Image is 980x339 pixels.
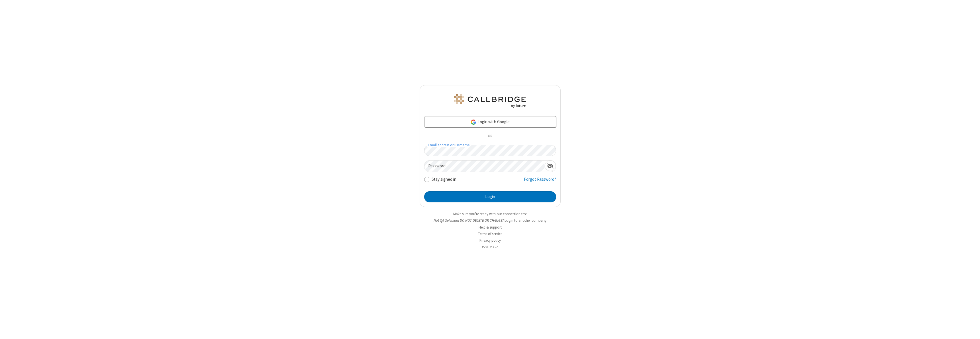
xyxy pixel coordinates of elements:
button: Login [424,191,556,203]
img: QA Selenium DO NOT DELETE OR CHANGE [453,94,527,108]
a: Help & support [479,225,502,230]
button: Login to another company [505,218,546,223]
li: Not QA Selenium DO NOT DELETE OR CHANGE? [420,218,561,223]
a: Terms of service [478,231,502,236]
span: OR [485,132,495,140]
input: Password [424,161,545,172]
input: Email address or username [424,145,556,156]
a: Privacy policy [479,238,501,243]
iframe: Chat [966,324,976,335]
a: Forgot Password? [524,176,556,187]
div: Show password [545,161,556,171]
img: google-icon.png [470,119,477,125]
a: Make sure you're ready with our connection test [453,211,527,216]
a: Login with Google [424,116,556,128]
label: Stay signed in [432,176,456,183]
li: v2.6.353.1c [420,244,561,250]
